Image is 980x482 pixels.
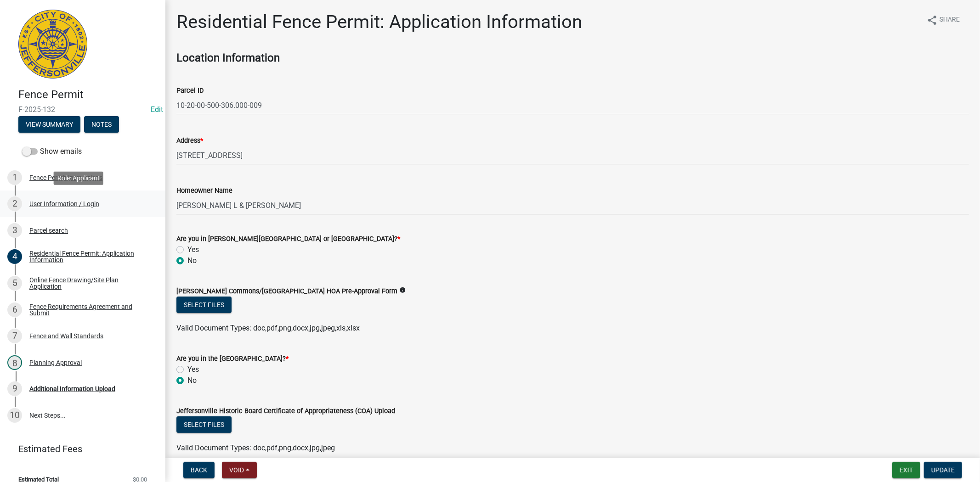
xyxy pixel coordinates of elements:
[7,223,22,238] div: 3
[7,408,22,423] div: 10
[176,443,335,452] span: Valid Document Types: doc,pdf,png,docx,jpg,jpeg
[187,364,199,375] label: Yes
[176,356,289,362] label: Are you in the [GEOGRAPHIC_DATA]?
[7,249,22,264] div: 4
[187,244,199,255] label: Yes
[176,236,400,242] label: Are you in [PERSON_NAME][GEOGRAPHIC_DATA] or [GEOGRAPHIC_DATA]?
[29,227,68,234] div: Parcel search
[7,170,22,185] div: 1
[176,51,280,64] strong: Location Information
[176,138,203,144] label: Address
[7,355,22,370] div: 8
[183,462,215,478] button: Back
[7,276,22,291] div: 5
[176,324,360,332] span: Valid Document Types: doc,pdf,png,docx,jpg,jpeg,xls,xlsx
[222,462,257,478] button: Void
[191,466,207,474] span: Back
[29,359,82,366] div: Planning Approval
[29,303,151,316] div: Fence Requirements Agreement and Submit
[29,250,151,263] div: Residential Fence Permit: Application Information
[7,381,22,396] div: 9
[18,10,87,78] img: City of Jeffersonville, Indiana
[187,375,197,386] label: No
[29,277,151,290] div: Online Fence Drawing/Site Plan Application
[176,408,395,415] label: Jeffersonville Historic Board Certificate of Appropriateness (COA) Upload
[176,188,232,194] label: Homeowner Name
[84,116,119,133] button: Notes
[176,288,397,295] label: [PERSON_NAME] Commons/[GEOGRAPHIC_DATA] HOA Pre-Approval Form
[229,466,244,474] span: Void
[176,416,232,433] button: Select files
[924,462,962,478] button: Update
[176,88,204,94] label: Parcel ID
[7,329,22,343] div: 7
[18,105,147,114] span: F-2025-132
[176,297,232,313] button: Select files
[7,440,151,458] a: Estimated Fees
[29,386,115,392] div: Additional Information Upload
[18,121,80,129] wm-modal-confirm: Summary
[919,11,967,29] button: shareShare
[7,303,22,317] div: 6
[892,462,920,478] button: Exit
[940,15,960,26] span: Share
[18,88,158,101] h4: Fence Permit
[176,11,582,33] h1: Residential Fence Permit: Application Information
[18,116,80,133] button: View Summary
[54,171,103,185] div: Role: Applicant
[29,333,103,339] div: Fence and Wall Standards
[399,287,406,293] i: info
[29,201,99,207] div: User Information / Login
[927,15,938,26] i: share
[7,196,22,211] div: 2
[187,255,197,266] label: No
[22,146,82,157] label: Show emails
[29,174,102,181] div: Fence Permit Instructions
[151,105,163,114] a: Edit
[151,105,163,114] wm-modal-confirm: Edit Application Number
[84,121,119,129] wm-modal-confirm: Notes
[931,466,955,474] span: Update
